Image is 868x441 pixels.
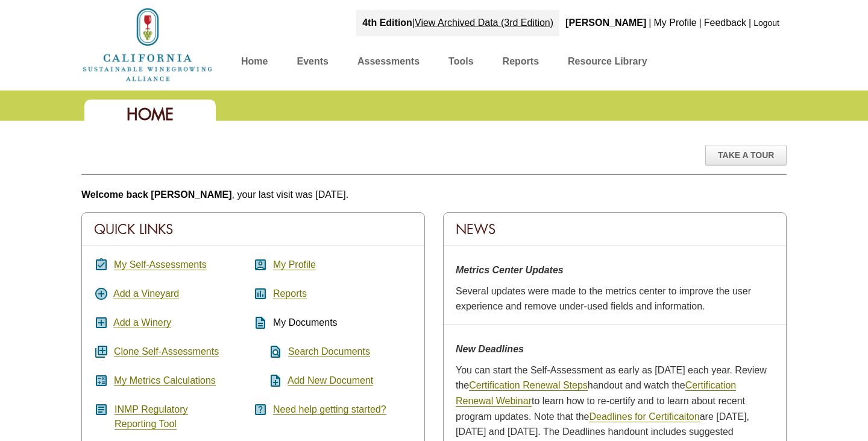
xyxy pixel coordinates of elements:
span: My Documents [273,317,338,328]
i: account_box [253,258,268,272]
strong: New Deadlines [456,344,524,354]
a: Reports [273,288,307,299]
a: My Profile [273,259,316,270]
a: Need help getting started? [273,404,386,415]
div: | [698,10,703,36]
b: [PERSON_NAME] [565,17,646,28]
img: logo_cswa2x.png [81,6,214,83]
a: Events [297,53,328,74]
span: Home [127,104,174,125]
a: Feedback [704,17,746,28]
p: , your last visit was [DATE]. [81,187,787,203]
i: add_box [94,316,108,330]
a: Search Documents [288,346,370,357]
i: find_in_page [253,344,283,359]
i: calculate [94,373,108,388]
a: Certification Renewal Webinar [456,380,736,407]
a: Deadlines for Certificaiton [589,411,699,422]
a: Resource Library [568,53,647,74]
a: Clone Self-Assessments [114,346,219,357]
a: My Metrics Calculations [114,375,216,386]
strong: Metrics Center Updates [456,265,564,275]
div: | [356,10,559,36]
a: INMP RegulatoryReporting Tool [115,404,188,430]
a: My Profile [653,17,696,28]
i: assessment [253,287,268,301]
i: assignment_turned_in [94,258,108,272]
a: Certification Renewal Steps [469,380,588,391]
a: Home [241,53,268,74]
i: queue [94,344,108,359]
a: Reports [503,53,539,74]
div: News [444,213,786,246]
i: help_center [253,402,268,417]
b: Welcome back [PERSON_NAME] [81,189,232,200]
a: Add a Winery [113,317,171,328]
a: Assessments [357,53,420,74]
i: note_add [253,373,283,388]
a: My Self-Assessments [114,259,207,270]
div: Take A Tour [705,145,787,165]
div: Quick Links [82,213,424,246]
a: Home [81,39,214,49]
a: View Archived Data (3rd Edition) [415,17,553,28]
strong: 4th Edition [362,17,412,28]
a: Logout [753,18,779,28]
a: Add New Document [288,375,373,386]
div: | [747,10,752,36]
i: article [94,402,108,417]
div: | [647,10,652,36]
span: Several updates were made to the metrics center to improve the user experience and remove under-u... [456,286,751,312]
a: Add a Vineyard [113,288,179,299]
i: description [253,316,268,330]
a: Tools [448,53,473,74]
i: add_circle [94,287,108,301]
